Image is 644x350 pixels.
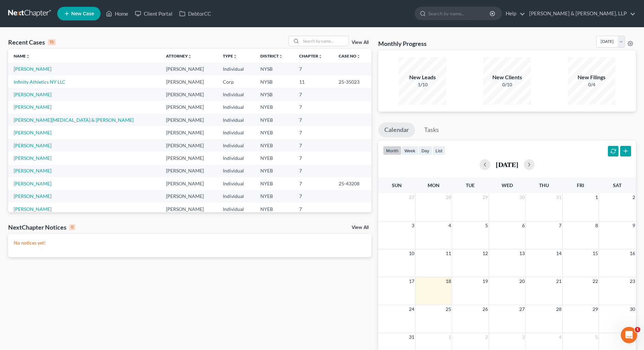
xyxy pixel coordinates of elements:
[526,7,635,20] a: [PERSON_NAME] & [PERSON_NAME], LLP
[255,76,294,88] td: NYSB
[629,277,636,285] span: 23
[294,126,334,139] td: 7
[392,182,402,188] span: Sun
[577,182,584,188] span: Fri
[558,221,562,230] span: 7
[519,193,525,201] span: 30
[14,104,51,110] a: [PERSON_NAME]
[188,54,192,59] i: unfold_more
[294,165,334,177] td: 7
[176,7,214,20] a: DebtorCC
[260,53,283,59] a: Districtunfold_more
[14,143,51,148] a: [PERSON_NAME]
[217,165,255,177] td: Individual
[592,277,599,285] span: 22
[160,165,217,177] td: [PERSON_NAME]
[255,203,294,215] td: NYEB
[217,126,255,139] td: Individual
[383,146,401,155] button: month
[166,53,192,59] a: Attorneyunfold_more
[418,122,445,137] a: Tasks
[160,190,217,203] td: [PERSON_NAME]
[418,146,432,155] button: day
[333,177,371,190] td: 25-43208
[14,130,51,135] a: [PERSON_NAME]
[233,54,237,59] i: unfold_more
[294,88,334,101] td: 7
[217,101,255,114] td: Individual
[445,305,452,313] span: 25
[399,81,446,88] div: 1/10
[555,249,562,257] span: 14
[217,177,255,190] td: Individual
[223,53,237,59] a: Typeunfold_more
[294,177,334,190] td: 7
[294,203,334,215] td: 7
[217,88,255,101] td: Individual
[485,333,489,341] span: 2
[448,333,452,341] span: 1
[160,88,217,101] td: [PERSON_NAME]
[502,182,513,188] span: Wed
[255,177,294,190] td: NYEB
[432,146,445,155] button: list
[568,73,615,81] div: New Filings
[411,221,415,230] span: 3
[160,114,217,126] td: [PERSON_NAME]
[14,79,65,85] a: Infinity Athletics NY LLC
[519,305,525,313] span: 27
[555,193,562,201] span: 31
[132,7,176,20] a: Client Portal
[378,122,415,137] a: Calendar
[635,327,640,332] span: 1
[595,193,599,201] span: 1
[217,139,255,152] td: Individual
[255,126,294,139] td: NYEB
[217,152,255,164] td: Individual
[8,38,56,46] div: Recent Cases
[294,114,334,126] td: 7
[482,193,489,201] span: 29
[483,73,531,81] div: New Clients
[482,305,489,313] span: 26
[613,182,622,188] span: Sat
[255,165,294,177] td: NYEB
[632,193,636,201] span: 2
[294,101,334,114] td: 7
[14,206,51,212] a: [PERSON_NAME]
[294,152,334,164] td: 7
[356,54,361,59] i: unfold_more
[333,76,371,88] td: 25-35023
[103,7,132,20] a: Home
[352,225,369,230] a: View All
[401,146,418,155] button: week
[160,76,217,88] td: [PERSON_NAME]
[318,54,322,59] i: unfold_more
[592,305,599,313] span: 29
[301,36,349,46] input: Search by name...
[48,39,56,45] div: 15
[255,63,294,75] td: NYSB
[255,88,294,101] td: NYSB
[255,139,294,152] td: NYEB
[629,249,636,257] span: 16
[445,193,452,201] span: 28
[255,114,294,126] td: NYEB
[255,190,294,203] td: NYEB
[14,53,30,59] a: Nameunfold_more
[555,277,562,285] span: 21
[445,249,452,257] span: 11
[279,54,283,59] i: unfold_more
[496,161,518,168] h2: [DATE]
[629,305,636,313] span: 30
[160,126,217,139] td: [PERSON_NAME]
[568,81,615,88] div: 0/4
[160,63,217,75] td: [PERSON_NAME]
[160,203,217,215] td: [PERSON_NAME]
[448,221,452,230] span: 4
[14,91,51,97] a: [PERSON_NAME]
[217,114,255,126] td: Individual
[217,63,255,75] td: Individual
[445,277,452,285] span: 18
[71,11,94,16] span: New Case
